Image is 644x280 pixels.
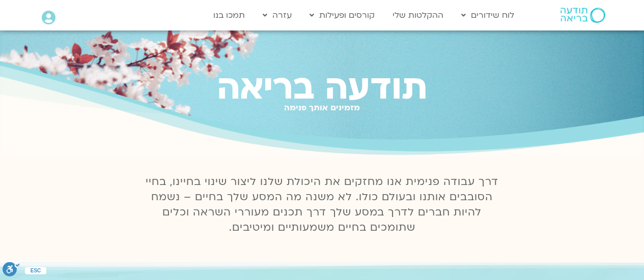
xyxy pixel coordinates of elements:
[387,6,449,25] a: ההקלטות שלי
[140,174,505,235] p: דרך עבודה פנימית אנו מחזקים את היכולת שלנו ליצור שינוי בחיינו, בחיי הסובבים אותנו ובעולם כולו. לא...
[208,6,250,25] a: תמכו בנו
[304,6,380,25] a: קורסים ופעילות
[561,8,605,23] img: תודעה בריאה
[258,6,297,25] a: עזרה
[456,6,519,25] a: לוח שידורים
